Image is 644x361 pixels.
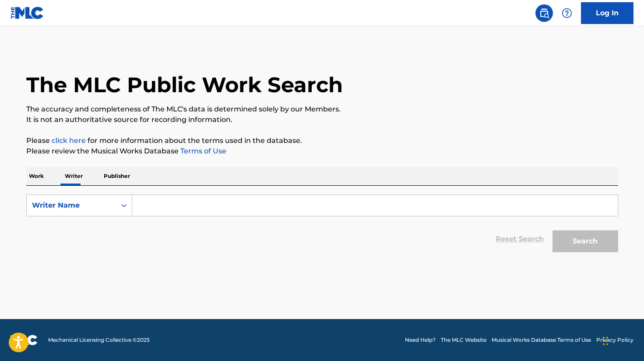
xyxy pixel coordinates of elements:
a: Musical Works Database Terms of Use [492,336,591,344]
img: help [562,8,572,18]
p: Publisher [101,167,133,185]
iframe: Chat Widget [600,319,644,361]
p: Work [26,167,46,185]
h1: The MLC Public Work Search [26,72,343,98]
p: Please review the Musical Works Database [26,146,618,156]
a: click here [52,136,86,145]
div: Help [558,4,576,22]
a: Public Search [535,4,553,22]
a: Privacy Policy [596,336,633,344]
span: Mechanical Licensing Collective © 2025 [48,336,150,344]
p: Please for more information about the terms used in the database. [26,135,618,146]
a: The MLC Website [441,336,486,344]
div: Drag [603,328,608,354]
a: Need Help? [405,336,436,344]
p: The accuracy and completeness of The MLC's data is determined solely by our Members. [26,104,618,115]
form: Search Form [26,194,618,257]
img: logo [11,335,38,345]
a: Terms of Use [179,147,226,155]
img: MLC Logo [11,7,44,19]
p: Writer [62,167,85,185]
a: Log In [581,2,633,24]
p: It is not an authoritative source for recording information. [26,115,618,125]
div: Writer Name [32,200,111,211]
img: search [539,8,549,18]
